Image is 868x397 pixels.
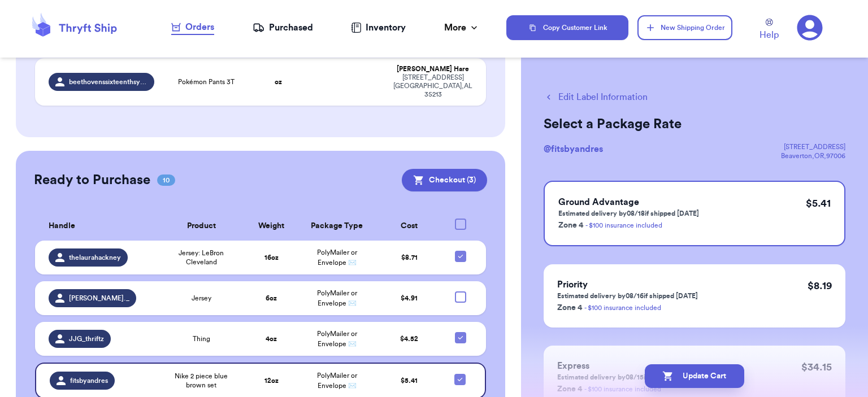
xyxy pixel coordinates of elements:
[69,294,129,303] span: [PERSON_NAME]._
[266,335,277,342] strong: 4 oz
[781,142,845,151] div: [STREET_ADDRESS]
[351,21,406,34] a: Inventory
[49,220,75,232] span: Handle
[317,290,357,307] span: PolyMailer or Envelope ✉️
[393,73,472,99] div: [STREET_ADDRESS] [GEOGRAPHIC_DATA] , AL 35213
[171,20,214,35] a: Orders
[253,21,313,34] a: Purchased
[178,77,235,86] span: Pokémon Pants 3T
[317,249,357,266] span: PolyMailer or Envelope ✉️
[806,195,831,211] p: $ 5.41
[808,278,832,294] p: $ 8.19
[557,280,588,289] span: Priority
[544,90,648,104] button: Edit Label Information
[266,295,277,302] strong: 6 oz
[70,376,108,385] span: fitsbyandres
[69,253,121,262] span: thelaurahackney
[275,78,282,85] strong: oz
[264,254,279,261] strong: 16 oz
[637,15,732,40] button: New Shipping Order
[558,198,639,207] span: Ground Advantage
[558,221,583,229] span: Zone 4
[171,20,214,34] div: Orders
[34,171,150,189] h2: Ready to Purchase
[544,115,845,133] h2: Select a Package Rate
[393,65,472,73] div: [PERSON_NAME] Hare
[245,212,298,241] th: Weight
[400,335,418,342] span: $ 4.52
[376,212,442,241] th: Cost
[298,212,377,241] th: Package Type
[264,377,279,384] strong: 12 oz
[401,295,418,302] span: $ 4.91
[157,174,175,186] span: 10
[585,222,662,229] a: - $100 insurance included
[158,212,245,241] th: Product
[781,151,845,160] div: Beaverton , OR , 97006
[558,209,699,218] p: Estimated delivery by 08/18 if shipped [DATE]
[192,294,211,303] span: Jersey
[401,377,418,384] span: $ 5.41
[69,334,104,343] span: JJG_thriftz
[317,372,357,389] span: PolyMailer or Envelope ✉️
[584,304,661,311] a: - $100 insurance included
[645,364,744,388] button: Update Cart
[164,248,238,267] span: Jersey: LeBron Cleveland
[193,334,210,343] span: Thing
[164,372,238,390] span: Nike 2 piece blue brown set
[69,77,148,86] span: beethovenssixteenthsymphony
[557,304,582,312] span: Zone 4
[557,291,698,300] p: Estimated delivery by 08/16 if shipped [DATE]
[759,19,779,42] a: Help
[402,169,487,191] button: Checkout (3)
[759,28,779,42] span: Help
[506,15,628,40] button: Copy Customer Link
[401,254,418,261] span: $ 8.71
[317,330,357,347] span: PolyMailer or Envelope ✉️
[544,145,603,154] span: @ fitsbyandres
[444,21,480,34] div: More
